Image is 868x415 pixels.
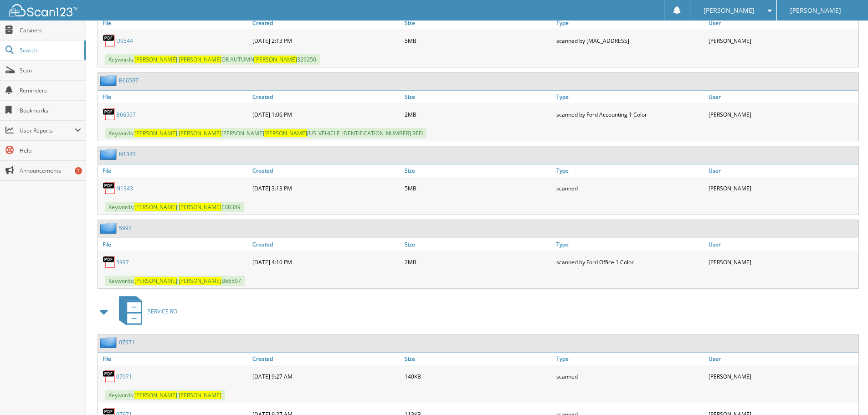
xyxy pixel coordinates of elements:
[554,31,706,50] div: scanned by [MAC_ADDRESS]
[105,276,245,286] span: Keywords: B66597
[105,128,426,138] span: Keywords: [PERSON_NAME] [US_VEHICLE_IDENTIFICATION_NUMBER] REFI
[103,181,116,195] img: PDF.png
[402,353,555,365] a: Size
[105,54,320,65] span: Keywords: OR AUTUMN 329250
[134,391,177,399] span: [PERSON_NAME]
[706,353,858,365] a: User
[103,34,116,47] img: PDF.png
[98,164,250,177] a: File
[105,202,244,212] span: Keywords: E08389
[179,391,221,399] span: [PERSON_NAME]
[706,31,858,50] div: [PERSON_NAME]
[100,149,119,160] img: folder2.png
[103,369,116,383] img: PDF.png
[134,129,177,137] span: [PERSON_NAME]
[402,179,555,197] div: 5MB
[134,56,177,63] span: [PERSON_NAME]
[706,367,858,385] div: [PERSON_NAME]
[98,238,250,251] a: File
[116,37,133,45] a: U9544
[98,91,250,103] a: File
[554,253,706,271] div: scanned by Ford Office 1 Color
[250,253,402,271] div: [DATE] 4:10 PM
[402,91,555,103] a: Size
[116,111,136,118] a: B66597
[704,8,755,13] span: [PERSON_NAME]
[20,167,81,174] span: Announcements
[706,253,858,271] div: [PERSON_NAME]
[250,31,402,50] div: [DATE] 2:13 PM
[119,150,136,158] a: N1343
[116,184,133,192] a: N1343
[119,224,132,232] a: 5997
[706,238,858,251] a: User
[116,258,129,266] a: 5997
[402,253,555,271] div: 2MB
[250,164,402,177] a: Created
[103,255,116,269] img: PDF.png
[20,26,81,34] span: Cabinets
[179,203,221,211] span: [PERSON_NAME]
[119,77,139,84] a: B66597
[554,164,706,177] a: Type
[554,238,706,251] a: Type
[100,75,119,86] img: folder2.png
[264,129,307,137] span: [PERSON_NAME]
[116,373,132,380] a: 07971
[706,179,858,197] div: [PERSON_NAME]
[822,371,868,415] iframe: Chat Widget
[20,107,81,114] span: Bookmarks
[179,56,221,63] span: [PERSON_NAME]
[554,179,706,197] div: scanned
[554,353,706,365] a: Type
[402,238,555,251] a: Size
[706,164,858,177] a: User
[100,222,119,234] img: folder2.png
[790,8,841,13] span: [PERSON_NAME]
[706,17,858,29] a: User
[250,353,402,365] a: Created
[20,127,75,134] span: User Reports
[134,277,177,285] span: [PERSON_NAME]
[103,108,116,121] img: PDF.png
[20,67,81,74] span: Scan
[134,203,177,211] span: [PERSON_NAME]
[113,293,177,329] a: SERVICE RO
[75,167,82,174] div: 7
[706,91,858,103] a: User
[254,56,297,63] span: [PERSON_NAME]
[20,147,81,154] span: Help
[250,238,402,251] a: Created
[402,367,555,385] div: 140KB
[554,91,706,103] a: Type
[554,17,706,29] a: Type
[250,91,402,103] a: Created
[250,105,402,123] div: [DATE] 1:06 PM
[100,337,119,348] img: folder2.png
[402,31,555,50] div: 5MB
[98,17,250,29] a: File
[179,129,221,137] span: [PERSON_NAME]
[9,4,77,16] img: scan123-logo-white.svg
[250,367,402,385] div: [DATE] 9:27 AM
[20,87,81,94] span: Reminders
[706,105,858,123] div: [PERSON_NAME]
[250,179,402,197] div: [DATE] 3:13 PM
[105,390,225,400] span: Keywords:
[250,17,402,29] a: Created
[98,353,250,365] a: File
[402,17,555,29] a: Size
[20,46,80,54] span: Search
[179,277,221,285] span: [PERSON_NAME]
[148,307,177,315] span: SERVICE RO
[402,164,555,177] a: Size
[554,105,706,123] div: scanned by Ford Accounting 1 Color
[554,367,706,385] div: scanned
[402,105,555,123] div: 2MB
[119,338,135,346] a: 07971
